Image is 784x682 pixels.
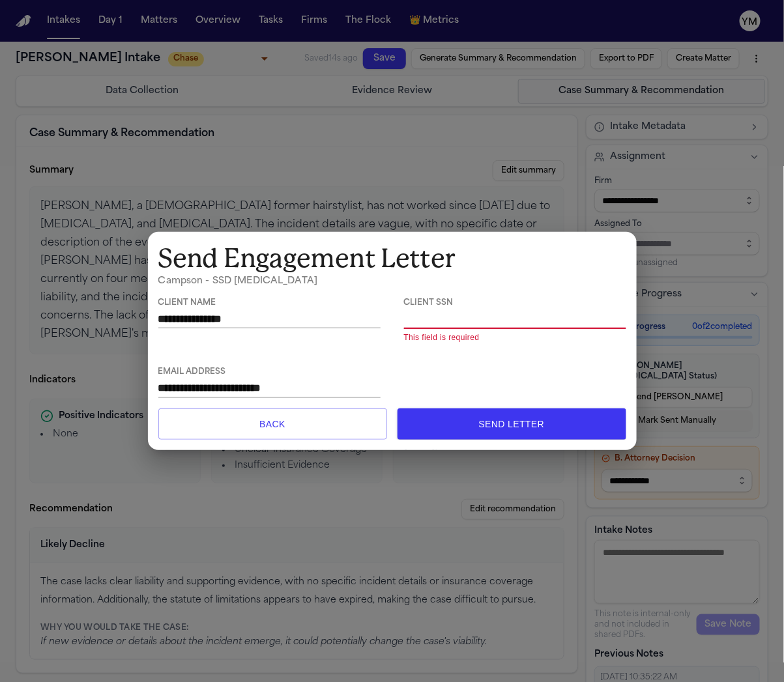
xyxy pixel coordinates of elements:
[398,408,626,440] button: Send Letter
[158,275,626,288] h6: Campson - SSD [MEDICAL_DATA]
[158,298,381,308] span: Client Name
[404,298,626,308] span: Client Ssn
[158,242,626,275] h1: Send Engagement Letter
[158,367,381,377] span: Email Address
[404,332,626,345] p: This field is required
[158,408,387,440] button: Back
